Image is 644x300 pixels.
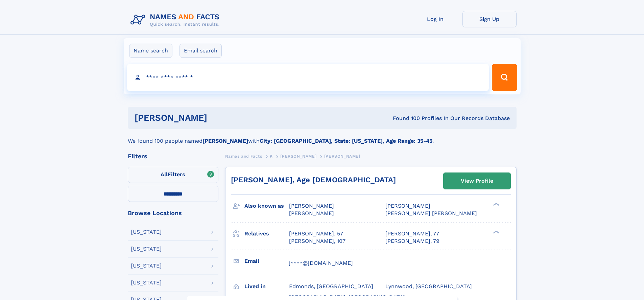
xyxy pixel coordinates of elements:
a: [PERSON_NAME], 107 [289,237,345,245]
h3: Relatives [244,228,289,239]
a: [PERSON_NAME] [280,152,316,160]
a: Log In [408,11,462,27]
label: Email search [180,44,222,58]
h3: Lived in [244,281,289,292]
div: [US_STATE] [131,263,162,269]
span: [PERSON_NAME] [280,154,316,159]
span: All [161,171,168,178]
input: search input [127,64,489,91]
a: [PERSON_NAME], 77 [385,230,439,237]
span: [PERSON_NAME] [289,203,334,209]
a: Sign Up [462,11,517,27]
span: Lynnwood, [GEOGRAPHIC_DATA] [385,283,472,290]
div: Browse Locations [128,210,218,216]
div: ❯ [492,230,500,234]
a: [PERSON_NAME], Age [DEMOGRAPHIC_DATA] [231,176,396,184]
img: Logo Names and Facts [128,11,225,29]
div: We found 100 people named with . [128,129,517,145]
span: [PERSON_NAME] [385,203,430,209]
span: [PERSON_NAME] [324,154,360,159]
label: Filters [128,167,218,183]
h3: Also known as [244,200,289,212]
b: [PERSON_NAME] [202,138,248,144]
span: [PERSON_NAME] [PERSON_NAME] [385,210,477,216]
div: [US_STATE] [131,246,162,252]
a: Names and Facts [225,152,262,160]
div: [US_STATE] [131,280,162,285]
div: Found 100 Profiles In Our Records Database [300,115,510,122]
a: View Profile [444,173,510,189]
a: [PERSON_NAME], 57 [289,230,343,237]
a: [PERSON_NAME], 79 [385,237,439,245]
div: Filters [128,153,218,159]
b: City: [GEOGRAPHIC_DATA], State: [US_STATE], Age Range: 35-45 [260,138,432,144]
h3: Email [244,255,289,267]
div: View Profile [461,173,493,189]
a: K [270,152,273,160]
span: K [270,154,273,159]
span: Edmonds, [GEOGRAPHIC_DATA] [289,283,373,290]
div: ❯ [492,202,500,207]
label: Name search [129,44,172,58]
h1: [PERSON_NAME] [135,114,300,122]
span: [PERSON_NAME] [289,210,334,216]
button: Search Button [492,64,517,91]
div: [US_STATE] [131,229,162,235]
